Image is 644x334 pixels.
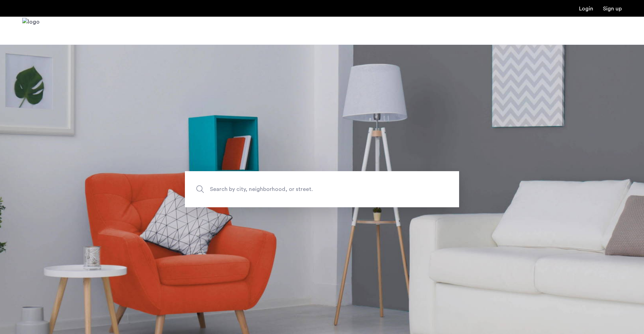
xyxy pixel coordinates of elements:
a: Registration [603,6,622,11]
img: logo [22,18,40,44]
input: Apartment Search [185,171,459,207]
span: Search by city, neighborhood, or street. [210,185,402,194]
a: Login [579,6,593,11]
a: Cazamio Logo [22,18,40,44]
